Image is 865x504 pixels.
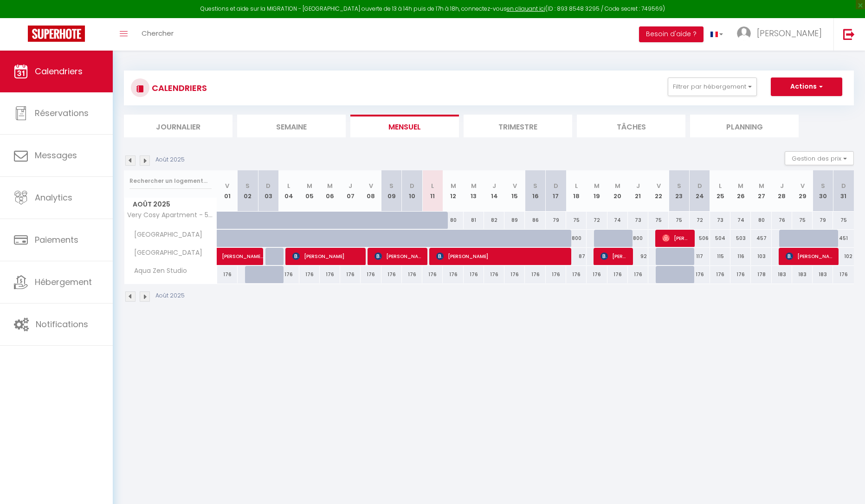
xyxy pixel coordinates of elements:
th: 18 [566,170,587,212]
div: 183 [772,266,792,283]
p: Août 2025 [155,291,185,300]
th: 23 [669,170,689,212]
span: [PERSON_NAME] [374,247,422,265]
th: 05 [299,170,320,212]
th: 26 [730,170,751,212]
a: en cliquant ici [507,5,545,13]
div: 72 [587,212,607,229]
li: Trimestre [464,115,572,137]
div: 176 [566,266,587,283]
abbr: J [780,181,784,190]
button: Besoin d'aide ? [639,26,704,42]
li: Mensuel [350,115,459,137]
button: Filtrer par hébergement [668,78,757,96]
th: 02 [238,170,258,212]
div: 102 [833,248,854,265]
div: 800 [566,230,587,247]
a: [PERSON_NAME] [GEOGRAPHIC_DATA][PERSON_NAME] [217,248,238,265]
div: 183 [813,266,833,283]
div: 176 [464,266,484,283]
abbr: S [533,181,537,190]
abbr: V [225,181,229,190]
div: 80 [443,212,463,229]
div: 80 [751,212,771,229]
abbr: V [513,181,517,190]
th: 27 [751,170,771,212]
abbr: V [657,181,661,190]
div: 74 [730,212,751,229]
span: Aqua Zen Studio [126,266,189,276]
th: 10 [402,170,422,212]
abbr: D [410,181,414,190]
span: [GEOGRAPHIC_DATA] [126,230,205,240]
span: Notifications [36,318,88,330]
div: 82 [484,212,504,229]
div: 506 [690,230,710,247]
span: Paiements [35,234,78,246]
th: 28 [772,170,792,212]
span: Messages [35,149,77,161]
abbr: S [389,181,394,190]
img: ... [737,26,751,40]
div: 800 [628,230,648,247]
abbr: D [697,181,702,190]
li: Planning [690,115,799,137]
div: 75 [669,212,689,229]
div: 74 [607,212,628,229]
span: [PERSON_NAME] [436,247,566,265]
th: 21 [628,170,648,212]
div: 451 [833,230,854,247]
div: 176 [340,266,361,283]
div: 92 [628,248,648,265]
span: Calendriers [35,65,83,77]
span: [PERSON_NAME] [292,247,361,265]
div: 176 [710,266,730,283]
th: 29 [792,170,813,212]
span: [PERSON_NAME] [757,27,822,39]
div: 87 [566,248,587,265]
th: 30 [813,170,833,212]
span: [PERSON_NAME] [662,229,690,247]
th: 14 [484,170,504,212]
th: 15 [504,170,525,212]
div: 176 [422,266,443,283]
div: 457 [751,230,771,247]
span: [PERSON_NAME] [GEOGRAPHIC_DATA][PERSON_NAME] [222,243,265,260]
th: 11 [422,170,443,212]
abbr: M [594,181,600,190]
th: 07 [340,170,361,212]
abbr: S [677,181,681,190]
div: 176 [587,266,607,283]
th: 13 [464,170,484,212]
abbr: V [800,181,805,190]
div: 73 [628,212,648,229]
div: 176 [278,266,299,283]
li: Journalier [124,115,232,137]
div: 117 [690,248,710,265]
abbr: J [636,181,640,190]
abbr: L [575,181,578,190]
span: [GEOGRAPHIC_DATA] [126,248,205,258]
span: Very Cosy Apartment - 5mn Metro [126,212,219,219]
div: 73 [710,212,730,229]
li: Tâches [577,115,685,137]
abbr: V [369,181,373,190]
div: 81 [464,212,484,229]
th: 22 [648,170,669,212]
div: 115 [710,248,730,265]
div: 178 [751,266,771,283]
span: Réservations [35,107,89,119]
div: 176 [320,266,340,283]
abbr: D [266,181,271,190]
img: logout [843,28,855,40]
span: Août 2025 [124,198,217,211]
div: 176 [381,266,402,283]
div: 103 [751,248,771,265]
div: 72 [690,212,710,229]
th: 09 [381,170,402,212]
th: 17 [546,170,566,212]
div: 176 [361,266,381,283]
div: 79 [546,212,566,229]
abbr: M [451,181,456,190]
div: 176 [484,266,504,283]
